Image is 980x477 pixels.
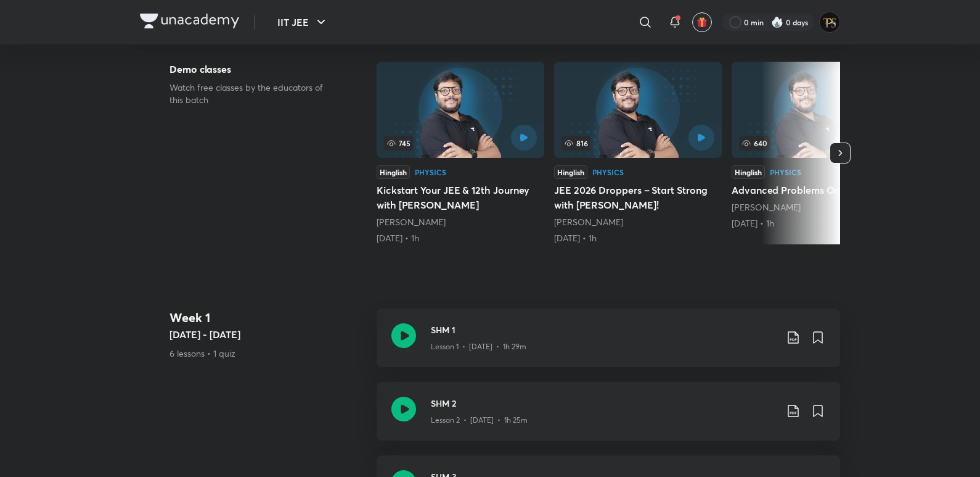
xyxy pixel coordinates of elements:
span: 745 [384,136,413,151]
a: [PERSON_NAME] [554,216,623,228]
div: Hinglish [554,165,587,179]
div: Hinglish [377,165,410,179]
a: [PERSON_NAME] [377,216,446,228]
div: 14th Jun • 1h [732,217,899,230]
a: Kickstart Your JEE & 12th Journey with Pankaj Singh [377,62,544,244]
div: Physics [592,168,624,176]
span: 816 [561,136,590,151]
a: Advanced Problems On Physics [732,62,899,230]
button: IIT JEE [270,10,336,35]
div: 20th Mar • 1h [377,232,544,244]
h5: Advanced Problems On Physics [732,183,899,197]
img: Company Logo [140,14,239,28]
div: 23rd Mar • 1h [554,232,722,244]
h4: Week 1 [169,309,367,327]
p: Lesson 1 • [DATE] • 1h 29m [431,341,526,352]
h5: Kickstart Your JEE & 12th Journey with [PERSON_NAME] [377,183,544,212]
a: Company Logo [140,14,239,31]
a: JEE 2026 Droppers – Start Strong with Pankaj Singh! [554,62,722,244]
img: avatar [696,17,708,28]
div: Pankaj Singh [554,216,722,228]
h5: Demo classes [169,62,337,77]
button: avatar [692,12,712,32]
a: SHM 2Lesson 2 • [DATE] • 1h 25m [377,382,840,455]
div: Pankaj Singh [377,216,544,228]
h5: [DATE] - [DATE] [169,327,367,342]
span: 640 [739,136,770,151]
div: Pankaj Singh [732,201,899,214]
div: Hinglish [732,165,765,179]
a: 816HinglishPhysicsJEE 2026 Droppers – Start Strong with [PERSON_NAME]![PERSON_NAME][DATE] • 1h [554,62,722,244]
div: Physics [415,168,446,176]
h5: JEE 2026 Droppers – Start Strong with [PERSON_NAME]! [554,183,722,212]
p: Watch free classes by the educators of this batch [169,81,337,106]
p: Lesson 2 • [DATE] • 1h 25m [431,415,528,426]
img: streak [771,16,783,28]
p: 6 lessons • 1 quiz [169,347,367,360]
h3: SHM 2 [431,397,776,410]
a: SHM 1Lesson 1 • [DATE] • 1h 29m [377,309,840,382]
h3: SHM 1 [431,323,776,336]
a: 745HinglishPhysicsKickstart Your JEE & 12th Journey with [PERSON_NAME][PERSON_NAME][DATE] • 1h [377,62,544,244]
a: [PERSON_NAME] [732,201,801,213]
img: Tanishq Sahu [819,12,840,33]
a: 640HinglishPhysicsAdvanced Problems On Physics[PERSON_NAME][DATE] • 1h [732,62,899,230]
